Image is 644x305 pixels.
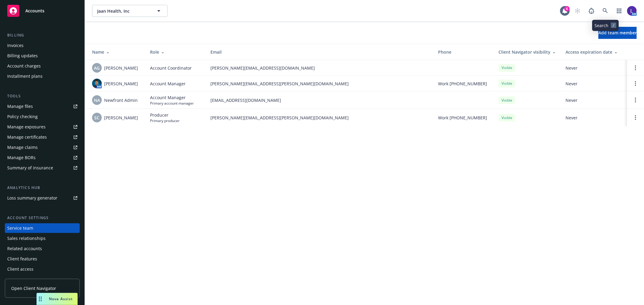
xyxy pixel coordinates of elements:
div: Billing updates [7,51,38,61]
span: [PERSON_NAME][EMAIL_ADDRESS][PERSON_NAME][DOMAIN_NAME] [210,115,428,121]
span: Accounts [25,8,44,13]
span: Never [566,115,622,121]
span: AG [94,65,100,71]
a: Sales relationships [5,234,80,243]
span: Account Coordinator [150,65,192,71]
a: Installment plans [5,71,80,81]
div: Email [210,49,428,55]
a: Open options [632,96,639,104]
span: [PERSON_NAME] [104,115,138,121]
a: Start snowing [572,5,584,17]
a: Search [599,5,611,17]
div: Visible [498,96,515,104]
span: Primary producer [150,118,180,123]
div: Client access [7,264,34,274]
a: Related accounts [5,244,80,253]
span: Work [PHONE_NUMBER] [438,80,487,87]
span: Primary account manager [150,101,194,106]
a: Billing updates [5,51,80,61]
div: Sales relationships [7,234,46,243]
a: Invoices [5,41,80,50]
span: Open Client Navigator [11,285,56,291]
span: [PERSON_NAME][EMAIL_ADDRESS][PERSON_NAME][DOMAIN_NAME] [210,80,428,87]
a: Open options [632,114,639,121]
div: Drag to move [37,293,44,305]
a: Open options [632,80,639,87]
button: Jaan Health, Inc [92,5,168,17]
div: Manage claims [7,143,38,152]
a: Loss summary generator [5,193,80,203]
div: Manage BORs [7,153,36,162]
a: Client features [5,254,80,264]
span: Jaan Health, Inc [97,8,149,14]
div: Phone [438,49,489,55]
a: Client access [5,264,80,274]
img: photo [627,6,637,16]
div: Account charges [7,61,41,71]
div: Related accounts [7,244,42,253]
a: Manage exposures [5,122,80,132]
span: [PERSON_NAME] [104,65,138,71]
div: Tools [5,93,80,99]
div: Manage certificates [7,132,47,142]
button: Nova Assist [37,293,78,305]
span: Newfront Admin [104,97,138,103]
a: Policy checking [5,112,80,121]
span: Never [566,80,622,87]
span: [PERSON_NAME][EMAIL_ADDRESS][DOMAIN_NAME] [210,65,428,71]
a: Manage files [5,102,80,111]
div: Role [150,49,201,55]
a: Open options [632,64,639,71]
span: Producer [150,112,180,118]
a: Manage BORs [5,153,80,162]
span: Add team member [598,30,637,36]
div: Account settings [5,215,80,221]
div: Visible [498,64,515,71]
a: Switch app [613,5,625,17]
div: Client Navigator visibility [498,49,556,55]
span: Never [566,97,622,103]
div: Billing [5,32,80,38]
span: [EMAIL_ADDRESS][DOMAIN_NAME] [210,97,428,103]
div: Name [92,49,140,55]
div: Manage files [7,102,33,111]
span: Never [566,65,622,71]
div: Access expiration date [566,49,622,55]
div: Manage exposures [7,122,46,132]
div: Installment plans [7,71,43,81]
div: 6 [564,6,570,11]
a: Report a Bug [585,5,598,17]
span: Account Manager [150,80,186,87]
a: Summary of insurance [5,163,80,173]
span: Account Manager [150,94,194,101]
div: Loss summary generator [7,193,57,203]
a: Manage certificates [5,132,80,142]
div: Visible [498,80,515,87]
button: Add team member [598,27,637,39]
img: photo [92,79,102,88]
div: Service team [7,223,33,233]
span: SC [95,115,100,121]
div: Summary of insurance [7,163,53,173]
div: Analytics hub [5,185,80,191]
div: Visible [498,114,515,121]
span: NA [94,97,100,103]
span: Work [PHONE_NUMBER] [438,115,487,121]
div: Invoices [7,41,24,50]
a: Manage claims [5,143,80,152]
a: Service team [5,223,80,233]
a: Account charges [5,61,80,71]
a: Accounts [5,2,80,19]
span: [PERSON_NAME] [104,80,138,87]
div: Policy checking [7,112,38,121]
span: Nova Assist [49,296,73,301]
div: Client features [7,254,37,264]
